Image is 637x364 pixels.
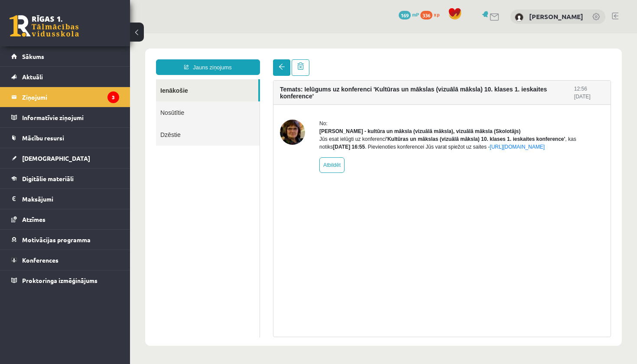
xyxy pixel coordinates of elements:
a: Atzīmes [11,209,119,229]
span: Digitālie materiāli [22,175,74,182]
a: Maksājumi [11,189,119,209]
a: Digitālie materiāli [11,169,119,188]
img: Emīls Brakše [515,13,523,22]
a: Proktoringa izmēģinājums [11,270,119,290]
span: Sākums [22,52,44,60]
a: [URL][DOMAIN_NAME] [360,110,415,117]
span: xp [434,11,439,18]
div: No: [189,86,474,94]
h4: Temats: Ielūgums uz konferenci 'Kultūras un mākslas (vizuālā māksla) 10. klases 1. ieskaites konf... [150,52,444,66]
span: Mācību resursi [22,134,64,142]
strong: [PERSON_NAME] - kultūra un māksla (vizuālā māksla), vizuālā māksla (Skolotājs) [189,95,390,101]
b: 'Kultūras un mākslas (vizuālā māksla) 10. klases 1. ieskaites konference' [256,103,435,109]
span: mP [412,11,419,18]
span: [DEMOGRAPHIC_DATA] [22,154,90,162]
a: Rīgas 1. Tālmācības vidusskola [10,15,79,37]
span: 336 [420,11,432,19]
span: Motivācijas programma [22,236,91,244]
span: Aktuāli [22,73,43,81]
a: Mācību resursi [11,128,119,148]
legend: Informatīvie ziņojumi [22,107,119,127]
span: 169 [399,11,411,19]
legend: Maksājumi [22,189,119,209]
a: Nosūtītie [26,68,130,90]
div: 12:56 [DATE] [444,52,474,67]
a: Atbildēt [189,124,214,140]
div: Jūs esat ielūgti uz konferenci , kas notiks . Pievienoties konferencei Jūs varat spiežot uz saites - [189,102,474,117]
img: Ilze Kolka - kultūra un māksla (vizuālā māksla), vizuālā māksla [150,86,175,111]
span: Proktoringa izmēģinājums [22,276,97,284]
a: Aktuāli [11,67,119,87]
a: Dzēstie [26,90,130,112]
a: Motivācijas programma [11,230,119,250]
i: 3 [107,91,119,103]
a: [PERSON_NAME] [529,12,583,21]
a: 169 mP [399,11,419,18]
a: Ienākošie [26,46,128,68]
a: Ziņojumi3 [11,87,119,107]
span: Konferences [22,256,58,264]
a: Konferences [11,250,119,270]
span: Atzīmes [22,215,45,223]
b: [DATE] 16:55 [203,110,235,117]
a: Sākums [11,46,119,66]
a: [DEMOGRAPHIC_DATA] [11,148,119,168]
legend: Ziņojumi [22,87,119,107]
a: Jauns ziņojums [26,26,130,42]
a: Informatīvie ziņojumi [11,107,119,127]
a: 336 xp [420,11,444,18]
